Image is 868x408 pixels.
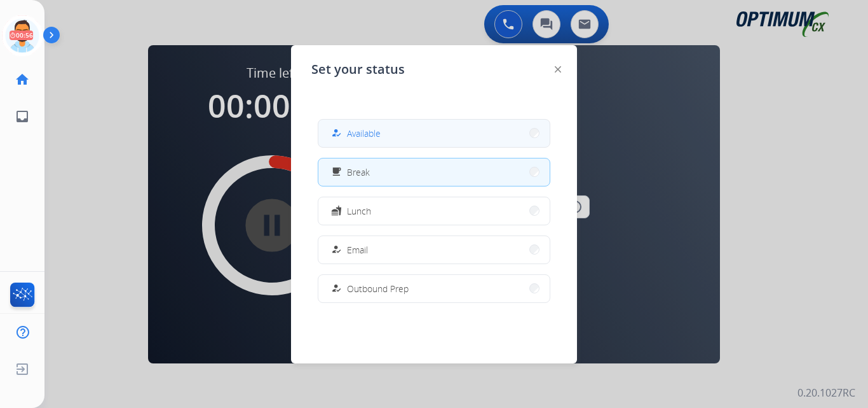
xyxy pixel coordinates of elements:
[331,167,342,178] mat-icon: free_breakfast
[347,204,371,218] span: Lunch
[318,120,550,147] button: Available
[15,72,30,87] mat-icon: home
[318,197,550,225] button: Lunch
[331,283,342,294] mat-icon: how_to_reg
[318,275,550,302] button: Outbound Prep
[331,128,342,139] mat-icon: how_to_reg
[311,60,405,78] span: Set your status
[318,236,550,264] button: Email
[347,282,409,295] span: Outbound Prep
[347,127,381,140] span: Available
[331,244,342,255] mat-icon: how_to_reg
[797,385,855,400] p: 0.20.1027RC
[15,109,30,124] mat-icon: inbox
[555,66,561,73] img: close-button
[347,165,370,179] span: Break
[347,243,368,257] span: Email
[331,206,342,216] mat-icon: fastfood
[318,158,550,186] button: Break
